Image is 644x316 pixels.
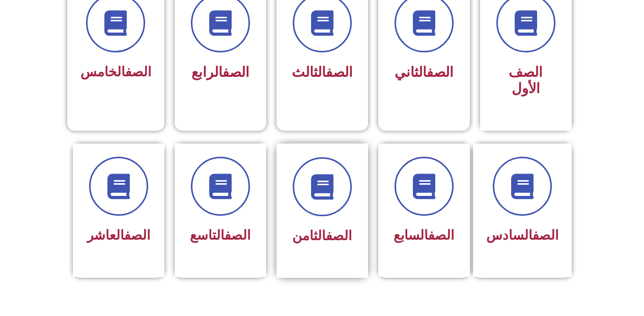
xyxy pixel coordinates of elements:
[190,227,250,243] span: التاسع
[225,227,250,243] a: الصف
[394,227,454,243] span: السابع
[486,227,558,243] span: السادس
[326,64,353,80] a: الصف
[191,64,249,80] span: الرابع
[292,64,353,80] span: الثالث
[124,227,150,243] a: الصف
[80,64,151,79] span: الخامس
[125,64,151,79] a: الصف
[292,228,352,243] span: الثامن
[533,227,558,243] a: الصف
[222,64,249,80] a: الصف
[326,228,352,243] a: الصف
[395,64,454,80] span: الثاني
[509,64,543,97] span: الصف الأول
[427,64,454,80] a: الصف
[87,227,150,243] span: العاشر
[428,227,454,243] a: الصف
